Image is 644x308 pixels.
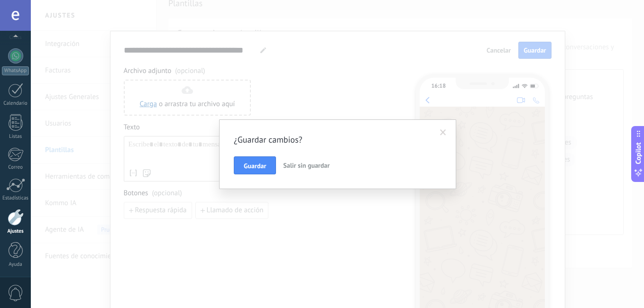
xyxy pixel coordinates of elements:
div: WhatsApp [2,66,29,75]
span: Salir sin guardar [283,161,330,170]
div: Ayuda [2,262,29,268]
div: Correo [2,164,29,171]
button: Guardar [234,156,276,174]
h2: ¿Guardar cambios? [234,134,432,145]
div: Calendario [2,100,29,107]
span: Guardar [244,163,266,169]
button: Salir sin guardar [279,156,333,174]
div: Estadísticas [2,195,29,201]
div: Ajustes [2,228,29,235]
div: Listas [2,134,29,140]
span: Copilot [634,143,643,164]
